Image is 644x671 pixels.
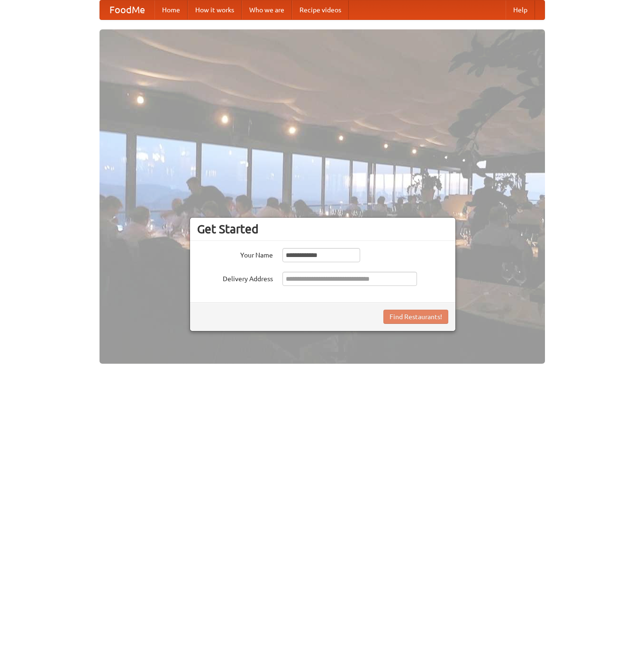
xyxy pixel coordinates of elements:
[242,0,292,19] a: Who we are
[100,0,154,19] a: FoodMe
[506,0,535,19] a: Help
[292,0,349,19] a: Recipe videos
[197,222,448,236] h3: Get Started
[197,272,273,284] label: Delivery Address
[383,310,448,324] button: Find Restaurants!
[188,0,242,19] a: How it works
[197,248,273,260] label: Your Name
[154,0,188,19] a: Home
